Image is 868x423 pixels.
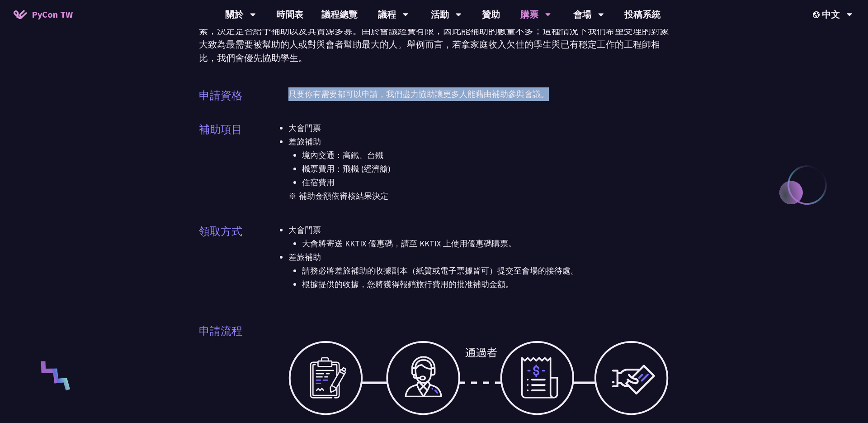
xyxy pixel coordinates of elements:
[5,3,82,26] a: PyCon TW
[302,237,669,250] li: 大會將寄送 KKTIX 優惠碼，請至 KKTIX 上使用優惠碼購票。
[199,87,242,104] p: 申請資格
[302,264,669,278] li: 請務必將差旅補助的收據副本（紙質或電子票據皆可）提交至會場的接待處。
[302,149,669,162] li: 境內交通：高鐵、台鐵
[813,11,822,18] img: Locale Icon
[199,10,669,65] div: 財務補助方案採取審核制，所以請有需求的朋友主動與我們聯絡，我們收到所有申請後會根據預算及申請者狀況等因素，決定是否給予補助以及其資源多寡。由於會議經費有限，因此能補助的數量不多；這種情況下我們希...
[32,8,73,21] span: PyCon TW
[288,189,669,203] p: ※ 補助金額依審核結果決定
[288,87,669,101] p: 只要你有需要都可以申請，我們盡力協助讓更多人能藉由補助參與會議。
[288,135,669,189] li: 差旅補助
[288,121,669,135] li: 大會門票
[199,223,242,240] p: 領取方式
[14,10,27,19] img: Home icon of PyCon TW 2025
[199,121,242,138] p: 補助項目
[199,323,242,339] p: 申請流程
[288,250,669,291] li: 差旅補助
[288,223,669,250] li: 大會門票
[302,176,669,189] li: 住宿費用
[302,162,669,176] li: 機票費用：飛機 (經濟艙)
[302,278,669,291] li: 根據提供的收據，您將獲得報銷旅行費用的批准補助金額。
